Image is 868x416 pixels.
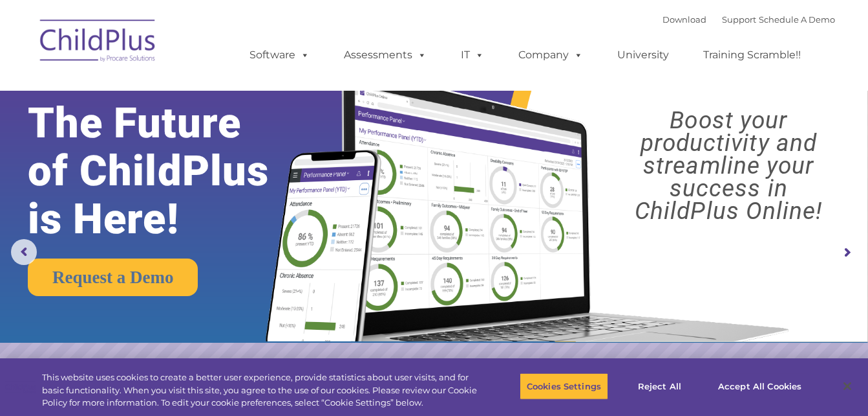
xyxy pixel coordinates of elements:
button: Reject All [619,373,700,400]
a: University [604,42,682,68]
rs-layer: Boost your productivity and streamline your success in ChildPlus Online! [600,109,858,222]
a: Request a Demo [28,259,198,296]
font: | [662,14,835,25]
a: Training Scramble!! [690,42,814,68]
img: ChildPlus by Procare Solutions [34,10,163,75]
button: Cookies Settings [520,373,608,400]
a: Schedule A Demo [759,14,835,25]
a: Download [662,14,706,25]
rs-layer: The Future of ChildPlus is Here! [28,99,305,243]
button: Close [833,372,862,400]
button: Accept All Cookies [711,373,809,400]
a: Assessments [331,42,439,68]
span: Phone number [180,139,235,148]
div: This website uses cookies to create a better user experience, provide statistics about user visit... [42,371,478,410]
a: Company [505,42,596,68]
a: Support [722,14,756,25]
a: Software [237,42,323,68]
span: Last name [180,86,219,95]
a: IT [448,42,497,68]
